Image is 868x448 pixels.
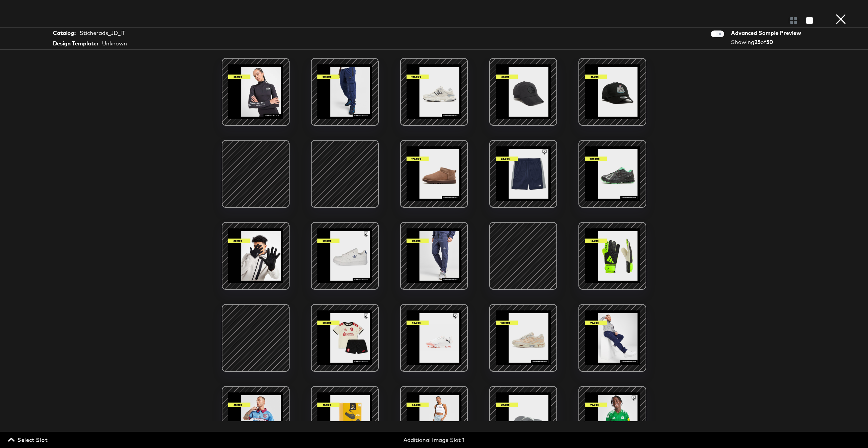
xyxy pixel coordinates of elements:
[7,435,50,445] button: Select Slot
[53,29,76,37] strong: Catalog:
[731,29,804,37] div: Advanced Sample Preview
[293,436,575,444] div: Additional Image Slot 1
[731,38,804,46] div: Showing of
[766,39,773,45] strong: 50
[80,29,125,37] div: Sticherads_JD_IT
[754,39,761,45] strong: 25
[53,40,98,47] strong: Design Template:
[9,435,47,445] span: Select Slot
[102,40,127,47] div: Unknown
